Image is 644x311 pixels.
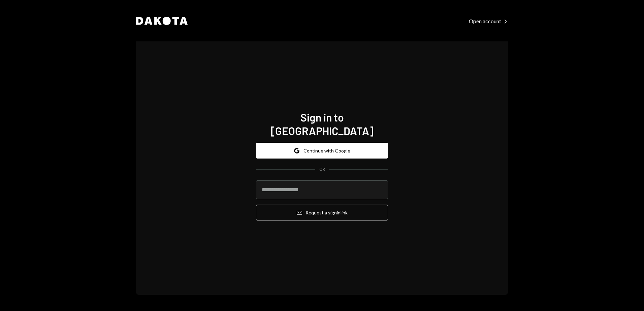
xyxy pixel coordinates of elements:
[256,143,388,159] button: Continue with Google
[469,17,508,25] a: Open account
[256,110,388,137] h1: Sign in to [GEOGRAPHIC_DATA]
[256,205,388,220] button: Request a signinlink
[319,167,325,172] div: OR
[469,18,508,25] div: Open account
